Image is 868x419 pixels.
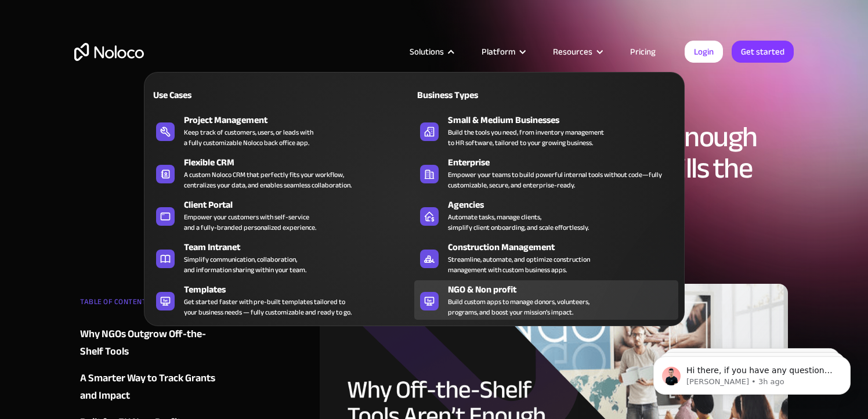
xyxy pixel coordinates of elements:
a: Client PortalEmpower your customers with self-serviceand a fully-branded personalized experience. [150,196,414,235]
nav: Solutions [144,56,685,326]
a: Small & Medium BusinessesBuild the tools you need, from inventory managementto HR software, tailo... [414,111,678,150]
div: Empower your customers with self-service and a fully-branded personalized experience. [184,212,316,233]
a: Get started [732,41,794,63]
div: TABLE OF CONTENT [80,293,220,316]
a: Flexible CRMA custom Noloco CRM that perfectly fits your workflow,centralizes your data, and enab... [150,153,414,193]
a: AgenciesAutomate tasks, manage clients,simplify client onboarding, and scale effortlessly. [414,196,678,235]
a: TemplatesGet started faster with pre-built templates tailored toyour business needs — fully custo... [150,280,414,320]
a: Pricing [616,44,670,59]
a: Use Cases [150,81,414,108]
a: EnterpriseEmpower your teams to build powerful internal tools without code—fully customizable, se... [414,153,678,193]
div: Automate tasks, manage clients, simplify client onboarding, and scale effortlessly. [448,212,589,233]
a: Construction ManagementStreamline, automate, and optimize constructionmanagement with custom busi... [414,238,678,277]
a: Project ManagementKeep track of customers, users, or leads witha fully customizable Noloco back o... [150,111,414,150]
div: Platform [482,44,515,59]
a: NGO & Non profitBuild custom apps to manage donors, volunteers,programs, and boost your mission’s... [414,280,678,320]
div: Business Types [414,88,541,102]
div: Get started faster with pre-built templates tailored to your business needs — fully customizable ... [184,297,352,317]
div: Resources [538,44,616,59]
a: Why NGOs Outgrow Off-the-Shelf Tools [80,326,220,360]
iframe: Intercom notifications message [636,332,868,413]
div: Flexible CRM [184,156,419,169]
div: Solutions [395,44,467,59]
a: Login [685,41,723,63]
div: Resources [553,44,592,59]
div: Project Management [184,113,419,127]
div: Streamline, automate, and optimize construction management with custom business apps. [448,254,590,275]
div: Use Cases [150,88,277,102]
a: Business Types [414,81,678,108]
div: Client Portal [184,198,419,212]
div: Keep track of customers, users, or leads with a fully customizable Noloco back office app. [184,127,313,148]
a: Team IntranetSimplify communication, collaboration,and information sharing within your team. [150,238,414,277]
div: Empower your teams to build powerful internal tools without code—fully customizable, secure, and ... [448,169,672,190]
div: Small & Medium Businesses [448,113,683,127]
div: Construction Management [448,240,683,254]
div: Enterprise [448,156,683,169]
div: Templates [184,283,419,297]
div: A custom Noloco CRM that perfectly fits your workflow, centralizes your data, and enables seamles... [184,169,352,190]
a: home [74,43,144,61]
div: Simplify communication, collaboration, and information sharing within your team. [184,254,306,275]
div: Team Intranet [184,240,419,254]
a: A Smarter Way to Track Grants and Impact [80,370,220,404]
div: Build custom apps to manage donors, volunteers, programs, and boost your mission’s impact. [448,297,589,317]
div: Platform [467,44,538,59]
div: NGO & Non profit [448,283,683,297]
div: Build the tools you need, from inventory management to HR software, tailored to your growing busi... [448,127,604,148]
div: Agencies [448,198,683,212]
div: Solutions [410,44,444,59]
